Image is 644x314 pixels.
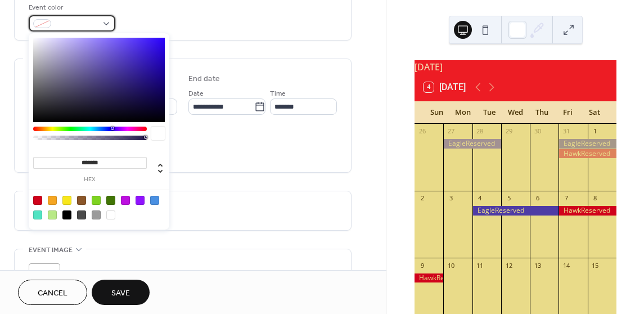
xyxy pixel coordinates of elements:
div: 31 [562,127,570,136]
div: 6 [533,194,542,203]
div: 28 [476,127,484,136]
label: hex [33,177,147,183]
div: 26 [418,127,426,136]
div: 10 [447,261,455,270]
div: 11 [476,261,484,270]
div: 30 [533,127,542,136]
div: EagleReserved [559,139,616,149]
div: #4A4A4A [77,210,86,219]
span: Cancel [38,288,67,299]
div: ; [29,263,60,295]
div: EagleReserved [472,206,559,216]
span: Event image [29,244,73,256]
div: #BD10E0 [121,196,130,205]
div: 4 [476,194,484,203]
button: Cancel [18,280,87,305]
div: HawkReserved [415,273,443,283]
div: Mon [450,101,476,124]
div: #FFFFFF [106,210,115,219]
div: Wed [502,101,529,124]
div: 5 [505,194,513,203]
div: #9B9B9B [92,210,101,219]
div: Tue [476,101,502,124]
span: Date [188,88,204,100]
div: HawkReserved [559,206,616,216]
div: EagleReserved [443,139,501,149]
div: 7 [562,194,570,203]
div: [DATE] [415,60,616,74]
div: 13 [533,261,542,270]
div: End date [188,73,220,85]
div: 1 [591,127,600,136]
div: Fri [555,101,582,124]
button: Save [92,280,150,305]
div: #7ED321 [92,196,101,205]
div: 27 [447,127,455,136]
div: #8B572A [77,196,86,205]
div: #B8E986 [48,210,57,219]
div: Sun [424,101,450,124]
div: #000000 [62,210,71,219]
div: #417505 [106,196,115,205]
div: Thu [529,101,555,124]
span: Time [270,88,286,100]
div: Event color [29,2,113,14]
div: #4A90E2 [150,196,159,205]
div: 29 [505,127,513,136]
button: 4[DATE] [420,79,470,95]
div: 15 [591,261,600,270]
div: #9013FE [136,196,145,205]
div: Sat [581,101,607,124]
div: #D0021B [33,196,42,205]
div: 2 [418,194,426,203]
span: Save [111,288,130,299]
div: 12 [505,261,513,270]
div: #F8E71C [62,196,71,205]
div: HawkReserved [559,149,616,159]
div: 8 [591,194,600,203]
div: #F5A623 [48,196,57,205]
div: #50E3C2 [33,210,42,219]
div: 14 [562,261,570,270]
div: 3 [447,194,455,203]
div: 9 [418,261,426,270]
